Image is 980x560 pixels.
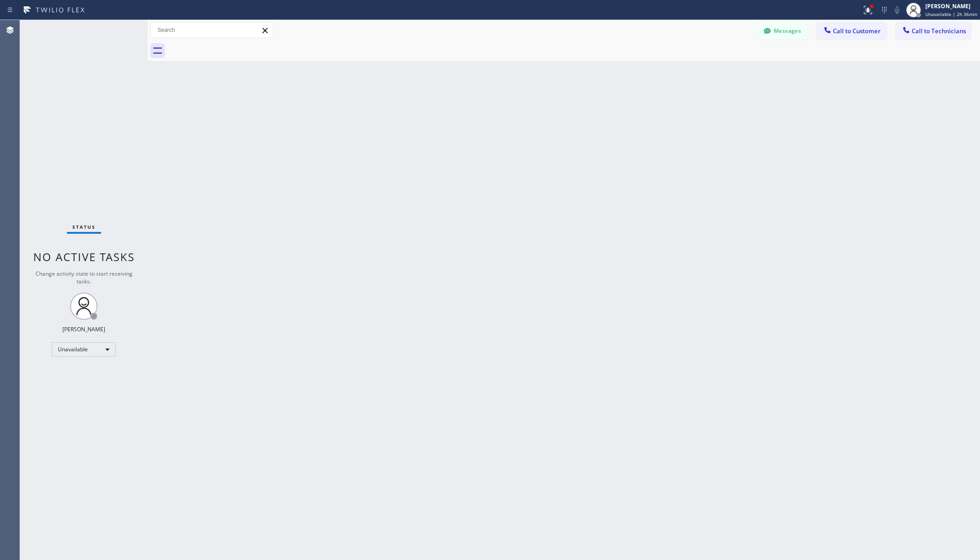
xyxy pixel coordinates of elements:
[896,22,971,40] button: Call to Technicians
[925,11,977,17] span: Unavailable | 2h 36min
[36,270,133,285] span: Change activity state to start receiving tasks.
[817,22,887,40] button: Call to Customer
[833,27,881,35] span: Call to Customer
[758,22,808,40] button: Messages
[151,23,273,37] input: Search
[33,249,135,264] span: No active tasks
[925,2,977,10] div: [PERSON_NAME]
[912,27,966,35] span: Call to Technicians
[72,224,96,230] span: Status
[62,325,105,333] div: [PERSON_NAME]
[891,4,903,16] button: Mute
[52,342,116,357] div: Unavailable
